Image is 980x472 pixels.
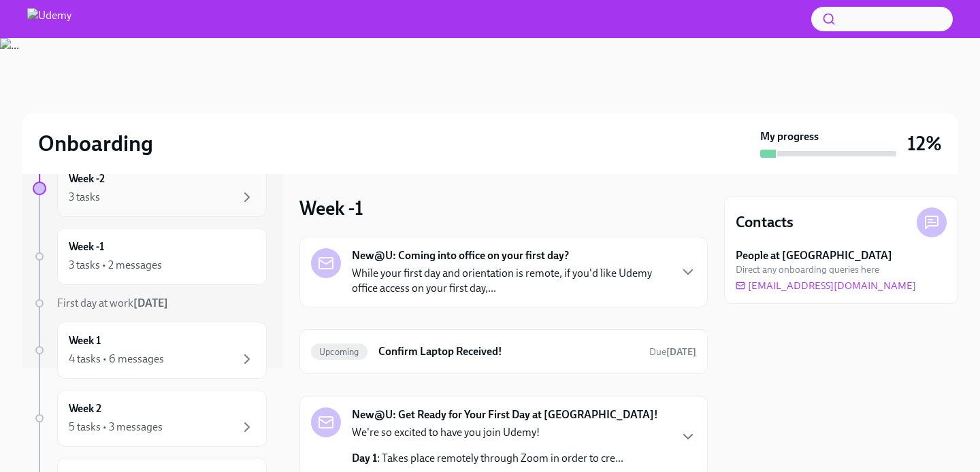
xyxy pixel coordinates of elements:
[33,160,267,217] a: Week -23 tasks
[352,452,377,465] strong: Day 1
[760,129,819,144] strong: My progress
[33,390,267,447] a: Week 25 tasks • 3 messages
[69,171,105,186] h6: Week -2
[33,296,267,311] a: First day at work[DATE]
[33,228,267,285] a: Week -13 tasks • 2 messages
[69,333,101,348] h6: Week 1
[649,346,696,358] span: Due
[666,346,696,358] strong: [DATE]
[736,279,916,292] a: [EMAIL_ADDRESS][DOMAIN_NAME]
[649,345,696,358] span: October 4th, 2025 20:00
[69,190,100,205] div: 3 tasks
[299,196,363,220] h3: Week -1
[736,263,879,276] span: Direct any onboarding queries here
[378,344,638,359] h6: Confirm Laptop Received!
[69,420,163,435] div: 5 tasks • 3 messages
[33,322,267,379] a: Week 14 tasks • 6 messages
[736,248,892,263] strong: People at [GEOGRAPHIC_DATA]
[352,425,623,440] p: We're so excited to have you join Udemy!
[311,341,696,363] a: UpcomingConfirm Laptop Received!Due[DATE]
[311,347,367,357] span: Upcoming
[352,248,569,263] strong: New@U: Coming into office on your first day?
[69,401,101,416] h6: Week 2
[27,8,71,30] img: Udemy
[907,131,942,156] h3: 12%
[57,297,168,309] span: First day at work
[352,407,658,422] strong: New@U: Get Ready for Your First Day at [GEOGRAPHIC_DATA]!
[69,258,162,273] div: 3 tasks • 2 messages
[736,212,794,233] h4: Contacts
[352,451,623,466] p: : Takes place remotely through Zoom in order to cre...
[69,239,104,254] h6: Week -1
[133,297,168,309] strong: [DATE]
[352,266,669,296] p: While your first day and orientation is remote, if you'd like Udemy office access on your first d...
[69,352,164,367] div: 4 tasks • 6 messages
[38,130,153,157] h2: Onboarding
